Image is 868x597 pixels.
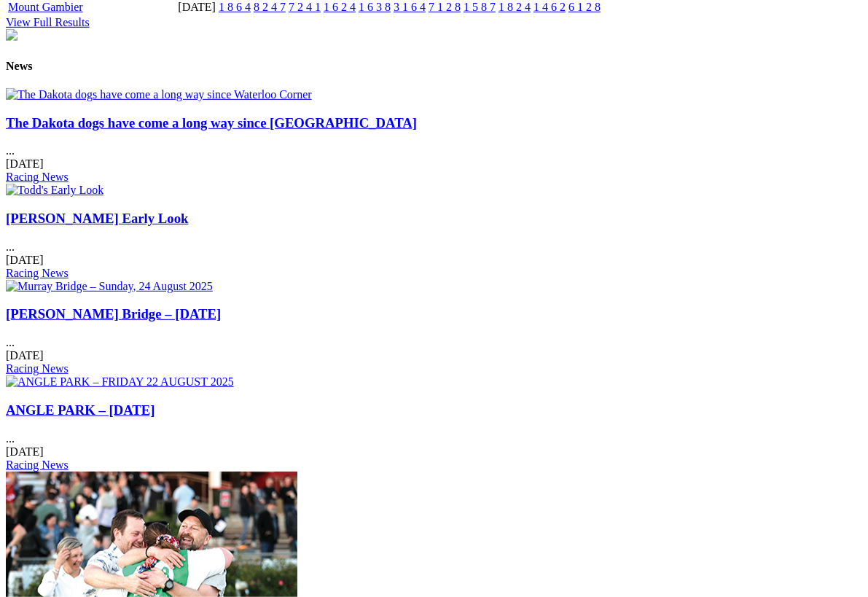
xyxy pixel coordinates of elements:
[394,1,426,13] a: 3 1 6 4
[6,306,862,375] div: ...
[324,1,356,13] a: 1 6 2 4
[6,402,862,472] div: ...
[6,211,862,280] div: ...
[464,1,496,13] a: 1 5 8 7
[6,115,862,184] div: ...
[6,459,69,471] a: Racing News
[6,349,44,362] span: [DATE]
[6,211,188,226] a: [PERSON_NAME] Early Look
[6,184,103,197] img: Todd's Early Look
[6,402,155,418] a: ANGLE PARK – [DATE]
[6,362,69,375] a: Racing News
[6,375,234,389] img: ANGLE PARK – FRIDAY 22 AUGUST 2025
[568,1,601,13] a: 6 1 2 8
[6,445,44,458] span: [DATE]
[6,280,213,293] img: Murray Bridge – Sunday, 24 August 2025
[219,1,251,13] a: 1 8 6 4
[6,157,44,170] span: [DATE]
[254,1,286,13] a: 8 2 4 7
[498,1,531,13] a: 1 8 2 4
[6,60,862,73] h4: News
[6,254,44,266] span: [DATE]
[8,1,83,13] a: Mount Gambier
[6,29,17,41] img: chasers_homepage.jpg
[6,267,69,279] a: Racing News
[6,306,221,321] a: [PERSON_NAME] Bridge – [DATE]
[6,16,90,28] a: View Full Results
[6,88,312,101] img: The Dakota dogs have come a long way since Waterloo Corner
[6,171,69,183] a: Racing News
[6,115,417,130] a: The Dakota dogs have come a long way since [GEOGRAPHIC_DATA]
[359,1,391,13] a: 1 6 3 8
[289,1,321,13] a: 7 2 4 1
[533,1,566,13] a: 1 4 6 2
[429,1,461,13] a: 7 1 2 8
